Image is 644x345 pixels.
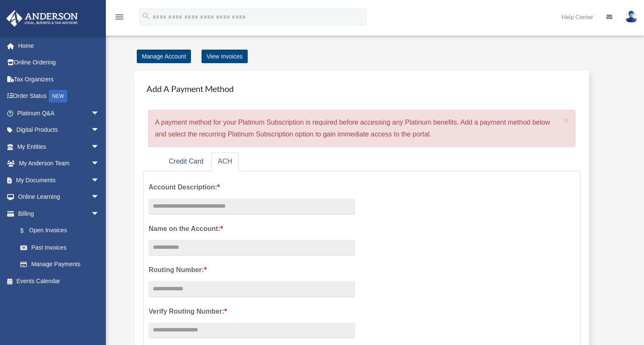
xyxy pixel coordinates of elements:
i: menu [114,12,124,22]
a: Events Calendar [6,273,112,289]
a: Order StatusNEW [6,88,112,105]
a: My Entitiesarrow_drop_down [6,138,112,155]
a: View Invoices [202,50,248,63]
span: arrow_drop_down [91,122,108,139]
a: Home [6,37,112,54]
a: menu [114,15,124,22]
a: Online Learningarrow_drop_down [6,189,112,206]
a: Billingarrow_drop_down [6,205,112,222]
span: arrow_drop_down [91,172,108,189]
label: Name on the Account: [149,223,355,235]
img: Anderson Advisors Platinum Portal [4,10,80,27]
a: Manage Payments [12,256,108,273]
span: arrow_drop_down [91,138,108,156]
a: Tax Organizers [6,71,112,88]
span: arrow_drop_down [91,105,108,122]
label: Account Description: [149,181,355,193]
span: arrow_drop_down [91,205,108,223]
span: arrow_drop_down [91,155,108,172]
button: Close [564,116,569,125]
a: Manage Account [137,50,191,63]
span: $ [25,225,29,236]
span: arrow_drop_down [91,189,108,206]
a: Platinum Q&Aarrow_drop_down [6,105,112,122]
i: search [141,11,151,21]
a: My Documentsarrow_drop_down [6,172,112,189]
a: Online Ordering [6,54,112,71]
a: $Open Invoices [12,222,112,239]
a: Credit Card [162,152,210,171]
a: Past Invoices [12,239,112,256]
div: A payment method for your Platinum Subscription is required before accessing any Platinum benefit... [148,110,575,147]
a: ACH [211,152,239,171]
span: × [564,115,569,125]
img: User Pic [625,11,638,23]
a: Digital Productsarrow_drop_down [6,122,112,139]
div: NEW [49,90,67,103]
a: My Anderson Teamarrow_drop_down [6,155,112,172]
label: Verify Routing Number: [149,306,355,317]
h4: Add A Payment Method [143,79,580,98]
label: Routing Number: [149,264,355,276]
